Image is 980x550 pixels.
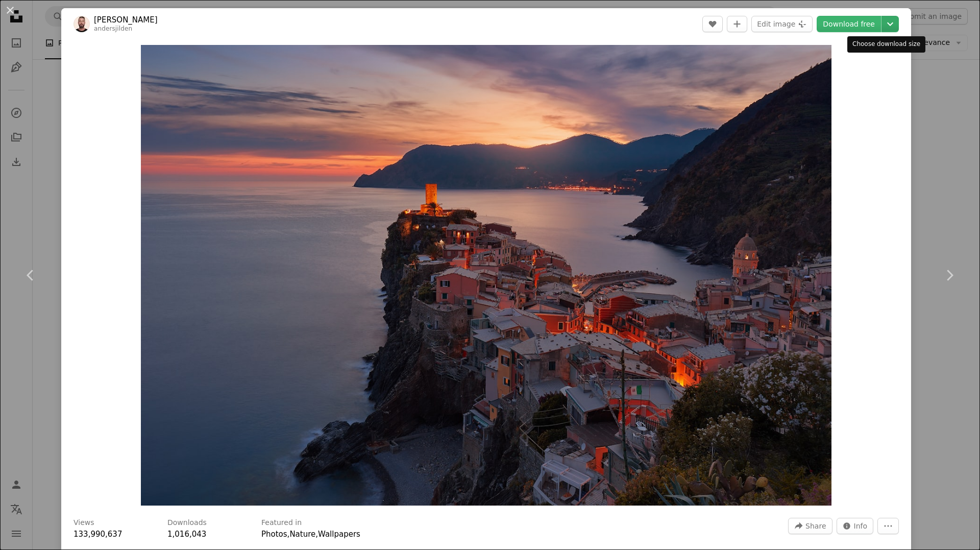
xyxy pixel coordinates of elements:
[751,16,813,32] button: Edit image
[167,530,206,539] span: 1,016,043
[287,530,290,539] span: ,
[73,518,94,528] h3: Views
[94,25,132,32] a: andersjilden
[141,45,831,506] button: Zoom in on this image
[817,16,881,32] a: Download free
[837,518,874,534] button: Stats about this image
[881,16,899,32] button: Choose download size
[73,16,90,32] img: Go to Anders Jildén's profile
[847,36,925,53] div: Choose download size
[167,518,207,528] h3: Downloads
[261,518,302,528] h3: Featured in
[919,226,980,324] a: Next
[261,530,287,539] a: Photos
[73,530,122,539] span: 133,990,637
[877,518,899,534] button: More Actions
[94,15,158,25] a: [PERSON_NAME]
[727,16,747,32] button: Add to Collection
[315,530,318,539] span: ,
[702,16,723,32] button: Like
[141,45,831,506] img: aerial view of village on mountain cliff during orange sunset
[854,518,868,534] span: Info
[289,530,315,539] a: Nature
[318,530,360,539] a: Wallpapers
[788,518,832,534] button: Share this image
[805,518,826,534] span: Share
